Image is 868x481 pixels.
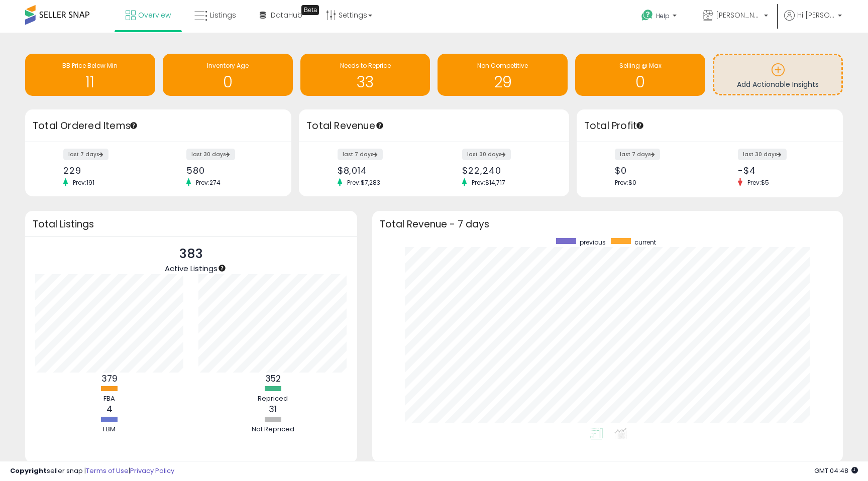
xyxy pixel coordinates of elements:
span: Add Actionable Insights [737,79,819,89]
div: $0 [615,165,702,176]
span: Prev: $5 [742,178,774,187]
div: Tooltip anchor [635,121,644,130]
a: Selling @ Max 0 [575,54,705,96]
span: Selling @ Max [619,61,662,70]
div: Not Repriced [243,425,303,434]
span: Help [656,12,670,20]
a: Add Actionable Insights [714,55,841,94]
a: Privacy Policy [130,466,174,475]
a: Needs to Reprice 33 [300,54,430,96]
div: -$4 [738,165,825,176]
h3: Total Profit [584,119,835,133]
label: last 30 days [738,149,787,160]
div: $22,240 [462,165,551,176]
a: Terms of Use [86,466,129,475]
strong: Copyright [10,466,47,475]
div: $8,014 [338,165,426,176]
div: Tooltip anchor [218,264,227,273]
div: seller snap | | [10,466,174,476]
a: Non Competitive 29 [438,54,568,96]
span: BB Price Below Min [62,61,118,70]
h3: Total Listings [33,220,350,228]
h1: 0 [580,74,700,90]
span: 2025-09-7 04:48 GMT [814,466,858,475]
h3: Total Revenue - 7 days [380,220,835,228]
b: 379 [101,373,118,385]
label: last 7 days [63,149,108,160]
label: last 7 days [615,149,660,160]
span: previous [580,238,606,247]
div: Tooltip anchor [129,121,138,130]
label: last 30 days [462,149,511,160]
span: Prev: $0 [615,178,636,187]
label: last 30 days [186,149,235,160]
span: Non Competitive [477,61,528,70]
h3: Total Ordered Items [33,119,284,133]
span: Prev: 191 [68,178,99,187]
h1: 33 [305,74,425,90]
span: Listings [210,10,236,20]
span: Needs to Reprice [340,61,391,70]
h1: 11 [30,74,150,90]
span: Active Listings [165,263,218,274]
div: FBM [79,425,140,434]
div: Tooltip anchor [375,121,384,130]
h1: 29 [443,74,563,90]
span: current [634,238,656,247]
div: Tooltip anchor [301,5,319,15]
span: Prev: $14,717 [467,178,510,187]
a: Help [633,2,687,33]
a: Inventory Age 0 [163,54,293,96]
div: FBA [79,394,140,404]
i: Get Help [641,9,654,22]
b: 4 [106,403,113,415]
span: Prev: 274 [191,178,226,187]
a: Hi [PERSON_NAME] [784,10,842,33]
span: [PERSON_NAME] [716,10,761,20]
label: last 7 days [338,149,383,160]
span: Inventory Age [207,61,249,70]
span: Hi [PERSON_NAME] [797,10,835,20]
h1: 0 [168,74,288,90]
div: 580 [186,165,274,176]
div: Repriced [243,394,303,404]
a: BB Price Below Min 11 [25,54,155,96]
h3: Total Revenue [306,119,562,133]
div: 229 [63,165,151,176]
span: Overview [138,10,171,20]
p: 383 [165,245,218,264]
b: 31 [269,403,277,415]
span: Prev: $7,283 [342,178,385,187]
b: 352 [265,373,281,385]
span: DataHub [271,10,302,20]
